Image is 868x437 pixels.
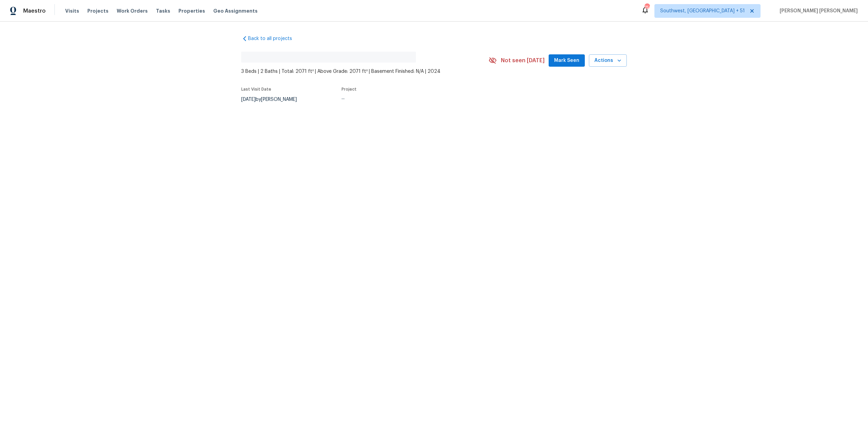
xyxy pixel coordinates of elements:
[342,95,473,100] div: ...
[241,87,271,91] span: Last Visit Date
[156,9,170,13] span: Tasks
[645,4,649,11] div: 756
[117,8,148,14] span: Work Orders
[342,87,357,91] span: Project
[178,8,205,14] span: Properties
[241,97,256,102] span: [DATE]
[87,8,108,14] span: Projects
[549,54,585,67] button: Mark Seen
[594,56,621,65] span: Actions
[23,8,46,14] span: Maestro
[241,68,489,75] span: 3 Beds | 2 Baths | Total: 2071 ft² | Above Grade: 2071 ft² | Basement Finished: N/A | 2024
[589,54,627,67] button: Actions
[241,35,307,42] a: Back to all projects
[554,56,579,65] span: Mark Seen
[213,8,258,14] span: Geo Assignments
[501,57,545,64] span: Not seen [DATE]
[241,95,305,104] div: by [PERSON_NAME]
[660,8,745,14] span: Southwest, [GEOGRAPHIC_DATA] + 51
[65,8,79,14] span: Visits
[777,8,858,14] span: [PERSON_NAME] [PERSON_NAME]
